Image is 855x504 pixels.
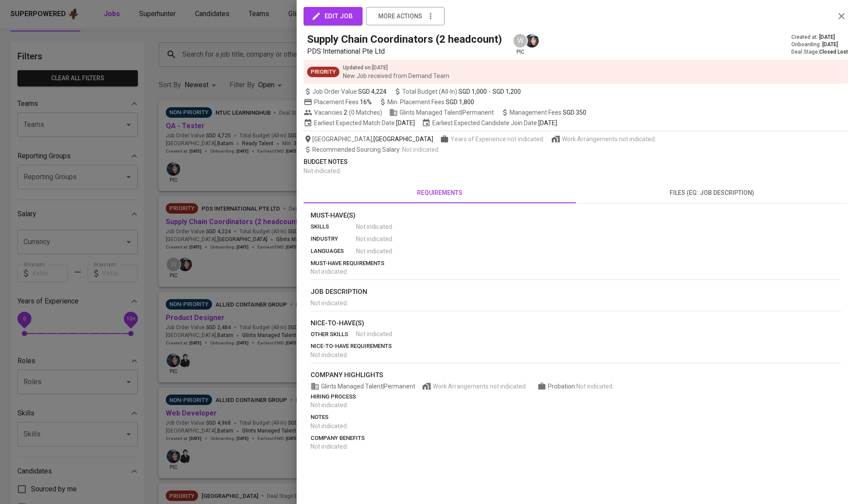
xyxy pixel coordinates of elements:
[311,287,841,297] p: job description
[304,119,415,127] span: Earliest Expected Match Date
[304,135,433,143] span: [GEOGRAPHIC_DATA] ,
[311,392,841,401] p: hiring process
[538,119,557,127] span: [DATE]
[819,34,835,41] span: [DATE]
[311,300,348,306] span: Not indicated .
[311,370,841,380] p: company highlights
[548,383,576,390] span: Probation
[311,434,841,443] p: company benefits
[304,7,363,25] button: edit job
[373,135,433,143] span: [GEOGRAPHIC_DATA]
[366,7,445,25] button: more actions
[446,99,474,106] span: SGD 1,800
[311,351,348,358] span: Not indicated .
[360,99,372,106] span: 16%
[311,402,348,409] span: Not indicated .
[451,135,544,143] span: Years of Experience not indicated.
[576,383,614,390] span: Not indicated .
[356,247,393,255] span: Not indicated .
[304,108,382,117] span: Vacancies ( 0 Matches )
[311,247,356,255] p: languages
[422,119,557,127] span: Earliest Expected Candidate Join Date
[311,413,841,422] p: notes
[304,157,848,167] p: Budget Notes
[562,135,656,143] span: Work Arrangements not indicated.
[311,342,841,351] p: nice-to-have requirements
[311,382,415,391] span: Glints Managed Talent | Permanent
[356,222,393,231] span: Not indicated .
[458,87,487,96] span: SGD 1,000
[378,11,422,22] span: more actions
[819,49,848,55] span: Closed Lost
[822,41,838,48] span: [DATE]
[389,108,494,117] span: Glints Managed Talent | Permanent
[492,87,521,96] span: SGD 1,200
[314,99,372,106] span: Placement Fees
[307,68,339,76] span: Priority
[307,32,502,46] h5: Supply Chain Coordinators (2 headcount)
[311,211,841,221] p: Must-Have(s)
[343,64,449,72] p: Updated on : [DATE]
[311,268,348,275] span: Not indicated .
[513,33,528,56] div: pic
[396,119,415,127] span: [DATE]
[343,72,449,80] p: New Job received from Demand Team
[387,99,474,106] span: Min. Placement Fees
[311,330,356,339] p: other skills
[311,235,356,243] p: industry
[313,10,353,22] span: edit job
[311,222,356,231] p: skills
[510,109,586,116] span: Management Fees
[791,48,848,56] div: Deal Stage :
[311,259,841,268] p: must-have requirements
[356,235,393,243] span: Not indicated .
[309,187,571,198] span: requirements
[311,422,348,429] span: Not indicated .
[433,382,527,391] span: Work Arrangements not indicated.
[525,34,539,48] img: diazagista@glints.com
[791,41,848,48] div: Onboarding :
[307,47,385,55] span: PDS International Pte Ltd
[513,33,528,48] div: W
[304,87,386,96] span: Job Order Value
[304,167,341,174] span: Not indicated .
[791,34,848,41] div: Created at :
[402,146,440,153] span: Not indicated .
[311,443,348,450] span: Not indicated .
[581,187,843,198] span: files (eg: job description)
[342,108,347,117] span: 2
[358,87,386,96] span: SGD 4,224
[393,87,521,96] span: Total Budget (All-In)
[312,146,402,153] span: Recommended Sourcing Salary :
[356,330,393,338] span: Not indicated .
[563,109,586,116] span: SGD 350
[489,87,491,96] span: -
[311,318,841,328] p: nice-to-have(s)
